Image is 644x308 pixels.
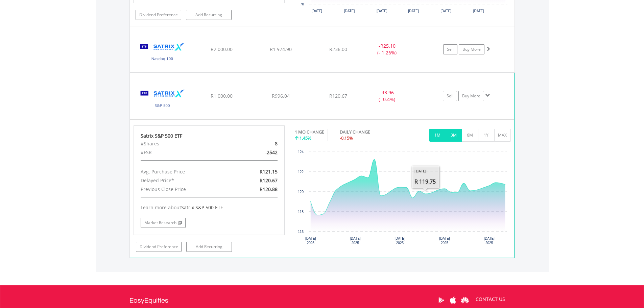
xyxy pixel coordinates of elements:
button: 6M [462,129,478,142]
text: [DATE] [408,9,419,13]
a: Buy More [459,44,484,54]
span: R3.96 [381,89,394,96]
a: Dividend Preference [136,10,181,20]
div: - (- 1.26%) [362,43,413,56]
div: #FSR [136,148,234,157]
text: [DATE] 2025 [484,237,495,245]
a: Add Recurring [186,10,232,20]
div: .2542 [234,148,283,157]
text: [DATE] 2025 [439,237,450,245]
text: 124 [298,150,304,154]
div: 8 [234,139,283,148]
span: -0.15% [340,135,353,141]
text: [DATE] [311,9,322,13]
div: Learn more about [141,204,278,211]
button: 1Y [478,129,495,142]
a: Buy More [458,91,484,101]
img: EQU.ZA.STXNDQ.png [133,35,191,71]
div: Avg. Purchase Price [136,167,234,176]
div: Satrix S&P 500 ETF [141,133,278,139]
div: 1 MO CHANGE [295,129,324,135]
span: R120.67 [329,93,347,99]
text: [DATE] 2025 [305,237,316,245]
text: 120 [298,190,304,194]
button: MAX [494,129,511,142]
img: EQU.ZA.STX500.png [134,81,192,117]
span: R2 000.00 [211,46,233,52]
div: Chart. Highcharts interactive chart. [295,148,511,250]
div: Delayed Price* [136,176,234,185]
span: R121.15 [260,168,278,175]
span: R25.10 [380,43,396,49]
div: Previous Close Price [136,185,234,194]
a: Add Recurring [186,242,232,252]
text: [DATE] 2025 [350,237,361,245]
span: R1 000.00 [211,93,233,99]
text: 122 [298,170,304,174]
svg: Interactive chart [295,148,510,250]
div: #Shares [136,139,234,148]
span: R120.67 [260,177,278,184]
span: R996.04 [272,93,290,99]
text: [DATE] [377,9,387,13]
text: 118 [298,210,304,214]
text: 70 [300,2,304,6]
div: DAILY CHANGE [340,129,394,135]
text: 116 [298,230,304,234]
text: [DATE] [440,9,451,13]
a: Dividend Preference [136,242,182,252]
span: 1.45% [300,135,311,141]
a: Sell [443,44,457,54]
a: Sell [443,91,457,101]
text: [DATE] [344,9,355,13]
span: R120.88 [260,186,278,192]
button: 3M [446,129,462,142]
button: 1M [429,129,446,142]
a: Market Research [141,218,186,228]
text: [DATE] [473,9,484,13]
span: R236.00 [329,46,347,52]
div: - (- 0.4%) [361,89,412,103]
span: Satrix S&P 500 ETF [181,204,223,211]
span: R1 974.90 [270,46,292,52]
text: [DATE] 2025 [395,237,405,245]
